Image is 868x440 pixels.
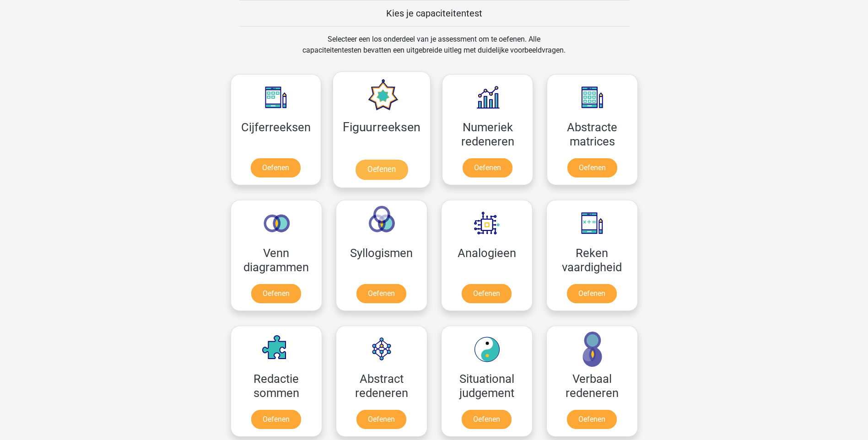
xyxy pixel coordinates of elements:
a: Oefenen [251,158,301,177]
a: Oefenen [462,410,512,429]
a: Oefenen [567,158,617,177]
a: Oefenen [356,284,406,303]
a: Oefenen [463,158,512,177]
a: Oefenen [356,160,408,180]
a: Oefenen [251,410,301,429]
h5: Kies je capaciteitentest [239,8,630,19]
a: Oefenen [356,410,406,429]
a: Oefenen [251,284,301,303]
div: Selecteer een los onderdeel van je assessment om te oefenen. Alle capaciteitentesten bevatten een... [294,34,574,67]
a: Oefenen [567,410,617,429]
a: Oefenen [567,284,617,303]
a: Oefenen [462,284,512,303]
